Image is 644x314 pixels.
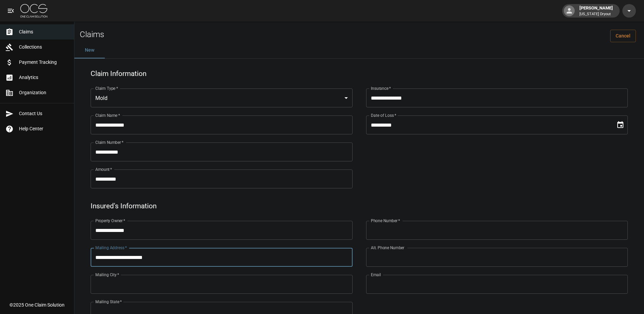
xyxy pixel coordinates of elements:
[614,118,627,132] button: Choose date, selected date is Jul 29, 2025
[577,5,616,17] div: [PERSON_NAME]
[95,85,118,91] label: Claim Type
[19,74,69,81] span: Analytics
[579,11,613,17] p: [US_STATE] Dryout
[74,42,644,58] div: dynamic tabs
[371,218,400,224] label: Phone Number
[371,85,391,91] label: Insurance
[95,166,112,172] label: Amount
[95,112,120,118] label: Claim Name
[371,272,381,278] label: Email
[74,42,105,58] button: New
[91,88,353,107] div: Mold
[371,245,404,251] label: Alt. Phone Number
[4,4,18,18] button: open drawer
[19,28,69,35] span: Claims
[20,4,47,18] img: ocs-logo-white-transparent.png
[610,30,636,42] a: Cancel
[9,302,65,308] div: © 2025 One Claim Solution
[80,30,104,40] h2: Claims
[95,139,123,145] label: Claim Number
[95,272,119,278] label: Mailing City
[19,59,69,66] span: Payment Tracking
[95,299,122,305] label: Mailing State
[19,44,69,51] span: Collections
[371,112,396,118] label: Date of Loss
[95,218,125,224] label: Property Owner
[95,245,127,251] label: Mailing Address
[19,125,69,132] span: Help Center
[19,89,69,96] span: Organization
[19,110,69,117] span: Contact Us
